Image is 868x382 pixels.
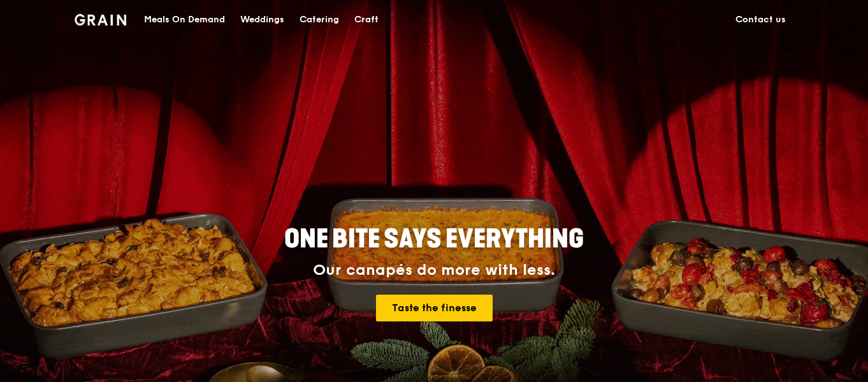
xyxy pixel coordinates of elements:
[354,1,379,39] div: Craft
[144,1,225,39] div: Meals On Demand
[347,1,386,39] a: Craft
[75,14,126,26] img: Grain
[240,1,284,39] div: Weddings
[292,1,347,39] a: Catering
[205,261,663,279] div: Our canapés do more with less.
[376,295,493,321] a: Taste the finesse
[728,1,793,39] a: Contact us
[284,224,584,254] span: ONE BITE SAYS EVERYTHING
[233,1,292,39] a: Weddings
[300,1,339,39] div: Catering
